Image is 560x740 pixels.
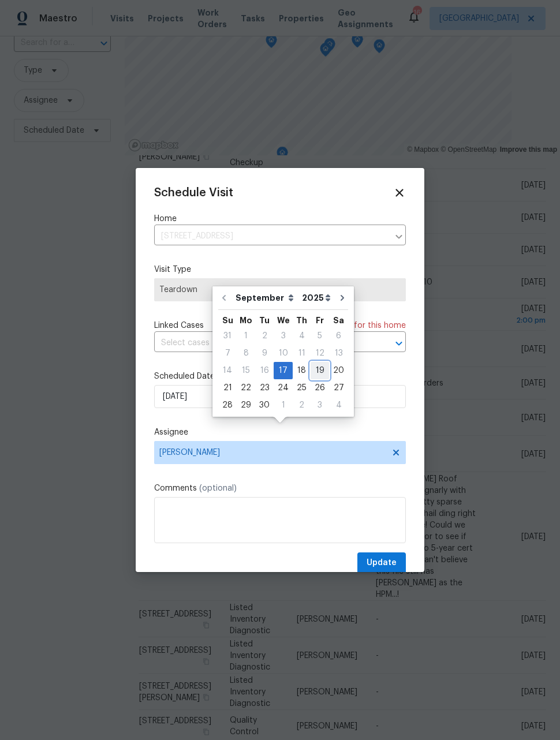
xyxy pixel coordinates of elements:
div: Sun Aug 31 2025 [218,327,237,345]
div: Sat Sep 20 2025 [329,362,348,379]
button: Open [391,335,407,352]
abbr: Wednesday [277,316,290,324]
div: Thu Oct 02 2025 [293,397,311,414]
div: Thu Sep 11 2025 [293,345,311,362]
div: 27 [329,380,348,396]
span: Schedule Visit [154,187,233,199]
div: 13 [329,345,348,361]
div: Sat Sep 06 2025 [329,327,348,345]
div: Sat Oct 04 2025 [329,397,348,414]
div: Thu Sep 18 2025 [293,362,311,379]
div: 15 [237,362,255,379]
div: 4 [329,397,348,413]
label: Home [154,213,406,225]
div: 12 [311,345,329,361]
abbr: Monday [240,316,252,324]
label: Comments [154,483,406,494]
div: Fri Oct 03 2025 [311,397,329,414]
div: 11 [293,345,311,361]
div: Wed Sep 10 2025 [274,345,293,362]
div: 7 [218,345,237,361]
div: 24 [274,380,293,396]
div: Sun Sep 07 2025 [218,345,237,362]
div: 22 [237,380,255,396]
label: Scheduled Date [154,371,406,382]
select: Year [299,289,334,307]
div: Tue Sep 02 2025 [255,327,274,345]
div: 25 [293,380,311,396]
div: 5 [311,328,329,344]
div: Fri Sep 12 2025 [311,345,329,362]
div: 1 [274,397,293,413]
div: 19 [311,362,329,379]
div: Mon Sep 15 2025 [237,362,255,379]
div: 17 [274,362,293,379]
input: M/D/YYYY [154,385,406,408]
button: Go to next month [334,286,351,309]
div: 18 [293,362,311,379]
div: 9 [255,345,274,361]
div: 3 [274,328,293,344]
div: Sun Sep 28 2025 [218,397,237,414]
div: 31 [218,328,237,344]
div: 2 [293,397,311,413]
div: 16 [255,362,274,379]
div: 4 [293,328,311,344]
div: Tue Sep 09 2025 [255,345,274,362]
div: Thu Sep 25 2025 [293,379,311,397]
div: Tue Sep 30 2025 [255,397,274,414]
span: (optional) [199,484,237,492]
abbr: Sunday [222,316,233,324]
div: 2 [255,328,274,344]
input: Select cases [154,334,374,352]
button: Update [357,552,406,574]
div: 21 [218,380,237,396]
div: 23 [255,380,274,396]
abbr: Friday [316,316,324,324]
button: Go to previous month [215,286,233,309]
div: 1 [237,328,255,344]
div: Mon Sep 22 2025 [237,379,255,397]
div: Wed Sep 24 2025 [274,379,293,397]
div: 28 [218,397,237,413]
label: Assignee [154,427,406,438]
div: Sat Sep 27 2025 [329,379,348,397]
div: Sun Sep 14 2025 [218,362,237,379]
div: Tue Sep 23 2025 [255,379,274,397]
select: Month [233,289,299,307]
label: Visit Type [154,264,406,275]
div: 14 [218,362,237,379]
span: Close [393,186,406,199]
div: Tue Sep 16 2025 [255,362,274,379]
div: 6 [329,328,348,344]
div: Mon Sep 01 2025 [237,327,255,345]
span: [PERSON_NAME] [159,448,386,457]
div: 20 [329,362,348,379]
div: Wed Oct 01 2025 [274,397,293,414]
div: Wed Sep 17 2025 [274,362,293,379]
span: Teardown [159,284,401,296]
div: Mon Sep 08 2025 [237,345,255,362]
abbr: Saturday [333,316,344,324]
div: 26 [311,380,329,396]
div: Sun Sep 21 2025 [218,379,237,397]
div: 30 [255,397,274,413]
div: Fri Sep 26 2025 [311,379,329,397]
input: Enter in an address [154,227,389,245]
abbr: Tuesday [259,316,270,324]
div: Mon Sep 29 2025 [237,397,255,414]
span: Update [367,556,397,570]
div: Fri Sep 19 2025 [311,362,329,379]
div: Thu Sep 04 2025 [293,327,311,345]
div: 3 [311,397,329,413]
div: 29 [237,397,255,413]
div: 10 [274,345,293,361]
span: Linked Cases [154,320,204,331]
abbr: Thursday [296,316,307,324]
div: Wed Sep 03 2025 [274,327,293,345]
div: 8 [237,345,255,361]
div: Fri Sep 05 2025 [311,327,329,345]
div: Sat Sep 13 2025 [329,345,348,362]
